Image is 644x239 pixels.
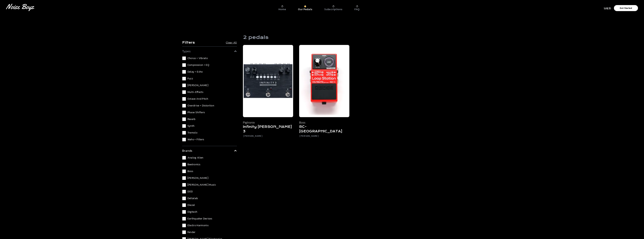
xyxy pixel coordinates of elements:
summary: types [182,49,237,53]
p: Log In [604,6,611,10]
input: Delay + Echo [182,70,186,74]
input: Multi-Effects [182,90,186,94]
span: Digitech [187,210,197,214]
span: [PERSON_NAME] Music [187,183,216,187]
input: [PERSON_NAME] Music [182,183,186,187]
input: Compression + EQ [182,63,186,67]
img: Boss RC-1 Loop Station [299,45,349,117]
input: Octave and Pitch [182,97,186,101]
input: Chorus + Vibrato [182,56,186,60]
input: Fender [182,230,186,234]
p: types [182,49,191,53]
img: Pigtronix Infinity Looper 3 [243,45,293,117]
span: Fuzz [187,77,193,80]
span: DOD [187,190,193,193]
button: Get Started [614,5,638,11]
h4: Filters [182,40,195,45]
input: Tremolo [182,131,186,135]
h6: [PERSON_NAME] [243,134,293,139]
input: Electro Harmonix [182,224,186,227]
p: Pigtronix [243,120,293,125]
span: Synth [187,124,195,128]
span: Chorus + Vibrato [187,56,208,60]
input: Fuzz [182,77,186,80]
p: Boss [299,120,349,125]
summary: brands [182,148,237,153]
a: Subscriptions [324,4,342,11]
input: Synth [182,124,186,128]
span: Fender [187,230,196,234]
input: Diezel [182,203,186,207]
p: Our Pedals [298,8,312,11]
span: Earthquaker Devices [187,217,212,221]
h6: [PERSON_NAME] [299,134,349,139]
input: [PERSON_NAME] [182,176,186,180]
span: Deltalab [187,197,198,200]
span: [PERSON_NAME] [187,83,209,87]
span: Multi-Effects [187,90,203,94]
input: DOD [182,190,186,193]
a: Boss RC-1 Loop Station Boss RC-[GEOGRAPHIC_DATA] [PERSON_NAME] [299,45,349,142]
a: FAQ [354,4,360,11]
p: Subscriptions [324,8,342,11]
input: Digitech [182,210,186,214]
p: brands [182,148,193,153]
input: Wahs + Filters [182,138,186,141]
h5: Infinity [PERSON_NAME] 3 [243,125,293,134]
span: Tremolo [187,131,197,135]
span: Reverb [187,117,196,121]
span: Compression + EQ [187,63,209,67]
h5: RC-[GEOGRAPHIC_DATA] [299,125,349,134]
input: Overdrive + Distortion [182,104,186,108]
span: Phase Shifters [187,111,205,114]
span: Wahs + Filters [187,138,204,141]
span: [PERSON_NAME] [187,176,209,180]
input: Beetronics [182,163,186,166]
input: Deltalab [182,197,186,200]
button: Clear All [226,41,237,45]
input: [PERSON_NAME] [182,83,186,87]
span: Octave and Pitch [187,97,208,101]
h1: 2 pedals [243,34,269,40]
span: Analog Alien [187,156,203,160]
p: Home [278,8,286,11]
input: Boss [182,169,186,173]
input: Analog Alien [182,156,186,160]
span: Electro Harmonix [187,224,209,227]
span: Beetronics [187,163,200,166]
input: Reverb [182,117,186,121]
span: Boss [187,169,193,173]
a: Our Pedals [298,4,312,11]
span: Overdrive + Distortion [187,104,214,108]
span: Delay + Echo [187,70,203,74]
p: Get Started [620,7,632,9]
p: FAQ [354,8,360,11]
span: Diezel [187,203,195,207]
a: Pigtronix Infinity Looper 3 Pigtronix Infinity [PERSON_NAME] 3 [PERSON_NAME] [243,45,293,142]
input: Phase Shifters [182,111,186,114]
input: Earthquaker Devices [182,217,186,221]
a: Home [278,4,286,11]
